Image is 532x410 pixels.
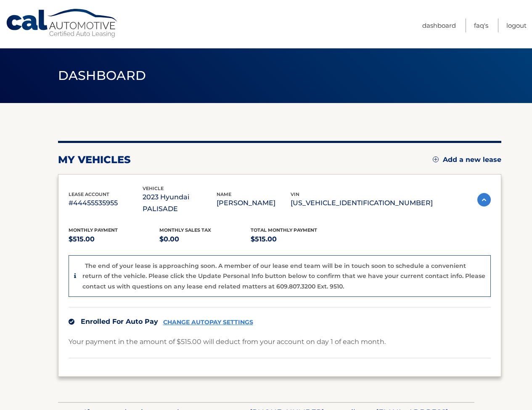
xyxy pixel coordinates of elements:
[163,319,253,326] a: CHANGE AUTOPAY SETTINGS
[217,197,291,209] p: [PERSON_NAME]
[217,191,231,197] span: name
[69,319,74,325] img: check.svg
[69,197,143,209] p: #44455535955
[69,191,109,197] span: lease account
[58,153,131,166] h2: my vehicles
[433,156,439,162] img: add.svg
[159,227,211,233] span: Monthly sales Tax
[422,19,456,32] a: Dashboard
[69,336,386,348] p: Your payment in the amount of $515.00 will deduct from your account on day 1 of each month.
[474,19,488,32] a: FAQ's
[5,8,119,38] a: Cal Automotive
[291,191,299,197] span: vin
[69,227,118,233] span: Monthly Payment
[477,193,491,206] img: accordion-active.svg
[159,233,251,245] p: $0.00
[143,185,164,191] span: vehicle
[81,317,158,325] span: Enrolled For Auto Pay
[433,156,501,164] a: Add a new lease
[251,227,317,233] span: Total Monthly Payment
[69,233,160,245] p: $515.00
[506,19,527,32] a: Logout
[82,262,485,290] p: The end of your lease is approaching soon. A member of our lease end team will be in touch soon t...
[143,191,217,215] p: 2023 Hyundai PALISADE
[251,233,342,245] p: $515.00
[291,197,433,209] p: [US_VEHICLE_IDENTIFICATION_NUMBER]
[58,68,146,83] span: Dashboard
